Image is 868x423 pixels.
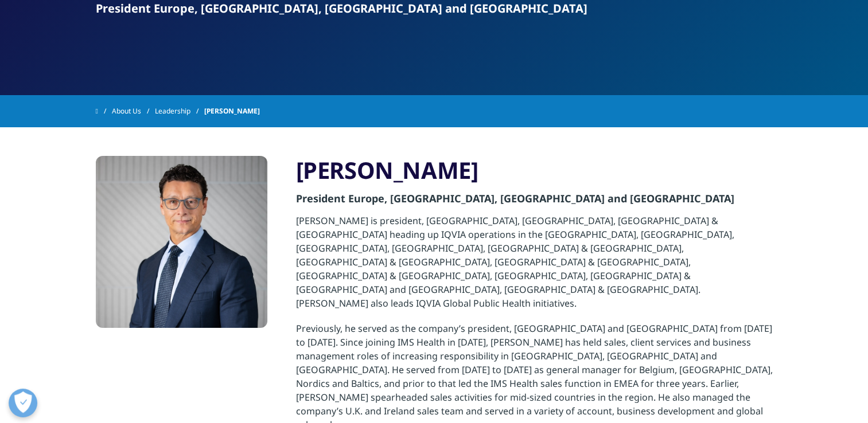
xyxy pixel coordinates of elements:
a: About Us [112,101,155,122]
button: Open Preferences [9,389,37,417]
span: [PERSON_NAME] [204,101,260,122]
p: [PERSON_NAME] is president, [GEOGRAPHIC_DATA], [GEOGRAPHIC_DATA], [GEOGRAPHIC_DATA] & [GEOGRAPHIC... [296,214,773,322]
p: President Europe, [GEOGRAPHIC_DATA], [GEOGRAPHIC_DATA] and [GEOGRAPHIC_DATA] [96,1,773,17]
div: President Europe, [GEOGRAPHIC_DATA], [GEOGRAPHIC_DATA] and [GEOGRAPHIC_DATA] [296,185,773,214]
a: Leadership [155,101,204,122]
h3: [PERSON_NAME] [296,156,773,185]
